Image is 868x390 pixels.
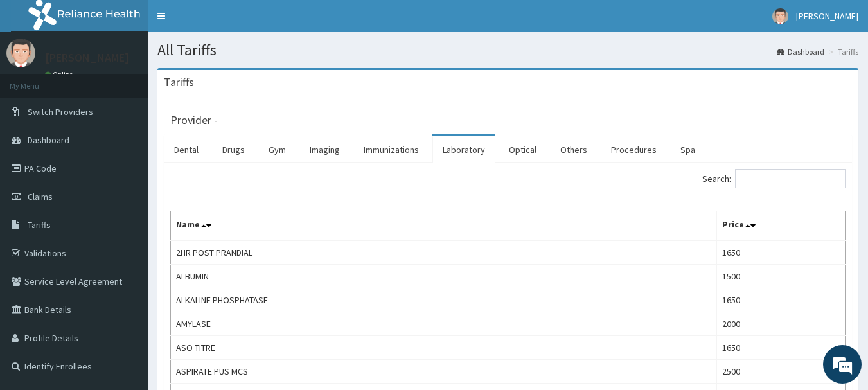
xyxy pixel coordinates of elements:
td: ASO TITRE [171,336,717,360]
a: Drugs [212,136,255,163]
a: Procedures [601,136,667,163]
a: Gym [258,136,296,163]
a: Dental [164,136,209,163]
span: Tariffs [28,219,51,231]
p: [PERSON_NAME] [45,52,129,64]
span: Claims [28,191,53,202]
input: Search: [735,169,846,188]
td: 2500 [717,360,846,384]
td: ALBUMIN [171,265,717,288]
img: d_794563401_company_1708531726252_794563401 [24,64,52,96]
a: Immunizations [353,136,429,163]
td: 1650 [717,288,846,312]
a: Optical [499,136,547,163]
h3: Tariffs [164,76,194,88]
a: Online [45,70,76,79]
td: 1650 [717,240,846,265]
img: User Image [772,8,788,24]
img: User Image [6,39,35,67]
td: 2HR POST PRANDIAL [171,240,717,265]
h3: Provider - [170,114,218,126]
div: Chat with us now [67,72,216,89]
a: Imaging [299,136,350,163]
td: 2000 [717,312,846,336]
td: 1650 [717,336,846,360]
td: AMYLASE [171,312,717,336]
a: Laboratory [432,136,495,163]
a: Others [550,136,598,163]
span: We're online! [75,114,177,244]
td: 1500 [717,265,846,288]
textarea: Type your message and hit 'Enter' [6,256,245,301]
a: Spa [670,136,705,163]
td: ALKALINE PHOSPHATASE [171,288,717,312]
span: [PERSON_NAME] [796,10,858,22]
label: Search: [702,169,846,188]
td: ASPIRATE PUS MCS [171,360,717,384]
th: Name [171,211,717,241]
th: Price [717,211,846,241]
li: Tariffs [826,46,858,57]
a: Dashboard [777,46,824,57]
h1: All Tariffs [157,42,858,58]
span: Dashboard [28,134,69,146]
span: Switch Providers [28,106,93,118]
div: Minimize live chat window [211,6,242,37]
